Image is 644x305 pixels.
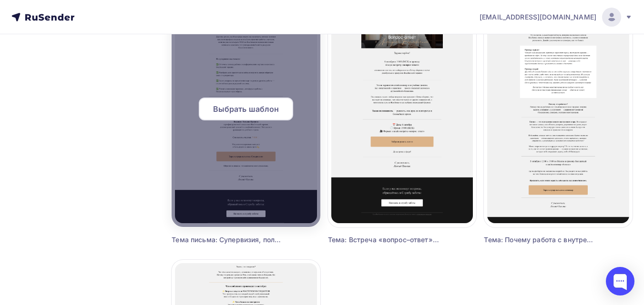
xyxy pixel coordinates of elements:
div: Тема: Почему работа с внутренними причинами даёт результат в бизнесе [484,235,595,245]
span: Выбрать шаблон [213,103,279,115]
div: Тема: Встреча «вопрос–ответ» [DATE] 19:00 [328,235,440,245]
div: Тема письма: Супервизия, полностью посвящённая работе с метафорическими картами! [172,235,283,245]
span: [EMAIL_ADDRESS][DOMAIN_NAME] [480,12,596,22]
a: [EMAIL_ADDRESS][DOMAIN_NAME] [480,8,633,27]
